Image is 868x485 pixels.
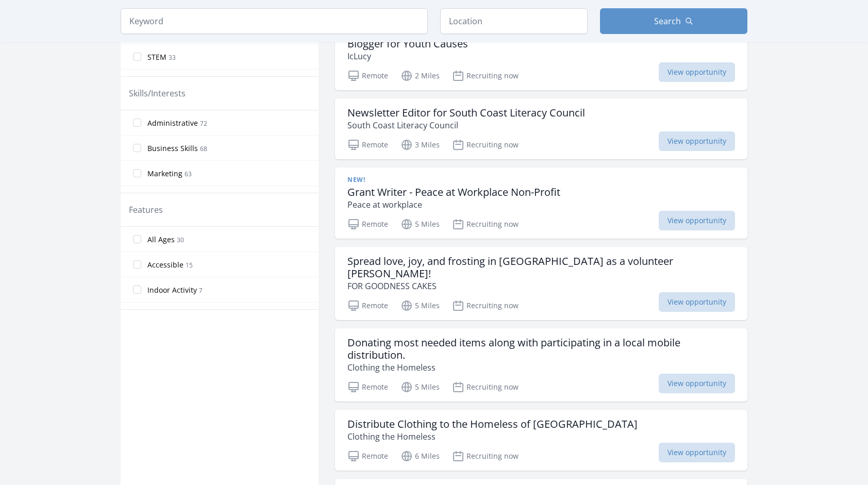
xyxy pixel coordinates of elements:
[133,260,141,269] input: Accessible 15
[347,430,638,443] p: Clothing the Homeless
[659,131,735,151] span: View opportunity
[347,255,735,280] h3: Spread love, joy, and frosting in [GEOGRAPHIC_DATA] as a volunteer [PERSON_NAME]!
[659,211,735,230] span: View opportunity
[121,8,428,34] input: Keyword
[133,53,141,61] input: STEM 33
[147,235,175,245] span: All Ages
[347,337,735,361] h3: Donating most needed items along with participating in a local mobile distribution.
[347,186,560,198] h3: Grant Writer - Peace at Workplace Non-Profit
[400,381,440,393] p: 5 Miles
[452,381,519,393] p: Recruiting now
[177,236,184,244] span: 30
[133,286,141,294] input: Indoor Activity 7
[169,53,176,62] span: 33
[129,204,163,216] legend: Features
[335,29,747,90] a: Blogger for Youth Causes IcLucy Remote 2 Miles Recruiting now View opportunity
[347,280,735,292] p: FOR GOODNESS CAKES
[147,143,198,154] span: Business Skills
[147,285,197,295] span: Indoor Activity
[440,8,588,34] input: Location
[452,70,519,82] p: Recruiting now
[347,50,468,62] p: IcLucy
[335,410,747,471] a: Distribute Clothing to the Homeless of [GEOGRAPHIC_DATA] Clothing the Homeless Remote 6 Miles Rec...
[347,70,388,82] p: Remote
[659,292,735,312] span: View opportunity
[133,169,141,177] input: Marketing 63
[347,176,365,184] span: New!
[452,218,519,230] p: Recruiting now
[347,38,468,50] h3: Blogger for Youth Causes
[335,168,747,239] a: New! Grant Writer - Peace at Workplace Non-Profit Peace at workplace Remote 5 Miles Recruiting no...
[347,218,388,230] p: Remote
[347,198,560,211] p: Peace at workplace
[659,374,735,393] span: View opportunity
[659,62,735,82] span: View opportunity
[347,418,638,430] h3: Distribute Clothing to the Homeless of [GEOGRAPHIC_DATA]
[400,139,440,151] p: 3 Miles
[347,361,735,374] p: Clothing the Homeless
[400,218,440,230] p: 5 Miles
[347,107,585,119] h3: Newsletter Editor for South Coast Literacy Council
[147,169,182,179] span: Marketing
[147,52,166,62] span: STEM
[452,139,519,151] p: Recruiting now
[147,118,198,128] span: Administrative
[654,15,681,27] span: Search
[347,139,388,151] p: Remote
[129,87,186,99] legend: Skills/Interests
[199,286,203,295] span: 7
[347,299,388,312] p: Remote
[186,261,193,270] span: 15
[452,450,519,462] p: Recruiting now
[335,328,747,402] a: Donating most needed items along with participating in a local mobile distribution. Clothing the ...
[347,450,388,462] p: Remote
[133,144,141,152] input: Business Skills 68
[400,70,440,82] p: 2 Miles
[200,119,207,128] span: 72
[133,235,141,243] input: All Ages 30
[185,170,192,178] span: 63
[659,443,735,462] span: View opportunity
[335,247,747,320] a: Spread love, joy, and frosting in [GEOGRAPHIC_DATA] as a volunteer [PERSON_NAME]! FOR GOODNESS CA...
[347,119,585,131] p: South Coast Literacy Council
[335,98,747,159] a: Newsletter Editor for South Coast Literacy Council South Coast Literacy Council Remote 3 Miles Re...
[600,8,747,34] button: Search
[147,260,183,270] span: Accessible
[400,299,440,312] p: 5 Miles
[452,299,519,312] p: Recruiting now
[347,381,388,393] p: Remote
[133,119,141,127] input: Administrative 72
[400,450,440,462] p: 6 Miles
[200,144,207,153] span: 68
